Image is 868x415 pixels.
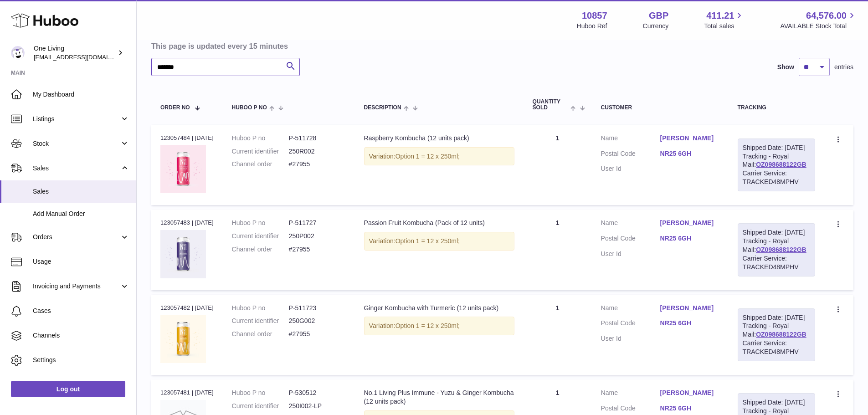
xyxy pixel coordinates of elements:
dt: User Id [601,334,660,343]
div: Variation: [364,317,514,335]
div: Currency [643,22,669,31]
a: 64,576.00 AVAILABLE Stock Total [780,10,857,31]
dt: Postal Code [601,234,660,245]
span: Usage [33,257,129,266]
div: Variation: [364,147,514,166]
div: Shipped Date: [DATE] [743,143,810,152]
dt: Current identifier [232,232,289,241]
td: 1 [524,295,592,375]
div: Carrier Service: TRACKED48MPHV [743,254,810,272]
dt: Huboo P no [232,304,289,313]
span: Order No [160,105,190,111]
a: NR25 6GH [660,149,719,158]
span: Sales [33,187,129,196]
span: Cases [33,307,129,315]
strong: 10857 [582,10,607,22]
div: Huboo Ref [577,22,607,31]
dt: Name [601,219,660,230]
img: rasberrycan_2x_410cb522-6b70-4f53-a17e-977d158bbffa.jpg [160,145,206,193]
div: Tracking - Royal Mail: [738,138,815,191]
img: passionfruitcan.jpg [160,230,206,278]
a: 411.21 Total sales [704,10,745,31]
span: Option 1 = 12 x 250ml; [395,237,460,245]
dt: Huboo P no [232,134,289,143]
dd: 250G002 [289,317,346,325]
div: No.1 Living Plus Immune - Yuzu & Ginger Kombucha (12 units pack) [364,389,514,406]
span: Listings [33,115,120,123]
dd: P-511727 [289,219,346,227]
span: Orders [33,233,120,241]
div: Tracking - Royal Mail: [738,223,815,276]
div: Ginger Kombucha with Turmeric (12 units pack) [364,304,514,313]
img: gingercan_2x_9944df1f-1845-429f-88bd-5cca0bea738d.jpg [160,315,206,363]
a: OZ098688122GB [756,246,806,253]
span: Option 1 = 12 x 250ml; [395,153,460,160]
a: [PERSON_NAME] [660,389,719,397]
dt: Postal Code [601,319,660,330]
dt: Current identifier [232,147,289,156]
span: Invoicing and Payments [33,282,120,291]
dt: Channel order [232,160,289,169]
div: Carrier Service: TRACKED48MPHV [743,169,810,186]
dt: Postal Code [601,149,660,160]
td: 1 [524,210,592,290]
dt: Current identifier [232,317,289,325]
div: 123057483 | [DATE] [160,219,214,227]
div: Variation: [364,232,514,251]
a: NR25 6GH [660,404,719,413]
dt: User Id [601,164,660,173]
span: Stock [33,139,120,148]
span: 411.21 [706,10,734,22]
dt: Channel order [232,330,289,338]
dt: User Id [601,250,660,258]
div: 123057481 | [DATE] [160,389,214,397]
div: One Living [34,44,116,61]
dt: Name [601,304,660,315]
div: 123057484 | [DATE] [160,134,214,142]
a: OZ098688122GB [756,331,806,338]
a: [PERSON_NAME] [660,304,719,313]
strong: GBP [649,10,668,22]
dd: P-511723 [289,304,346,313]
label: Show [777,63,794,72]
h3: This page is updated every 15 minutes [151,41,851,51]
span: [EMAIL_ADDRESS][DOMAIN_NAME] [34,53,134,61]
div: Customer [601,105,719,111]
span: Huboo P no [232,105,267,111]
span: My Dashboard [33,90,129,99]
div: Shipped Date: [DATE] [743,398,810,407]
span: 64,576.00 [806,10,847,22]
div: Passion Fruit Kombucha (Pack of 12 units) [364,219,514,227]
span: Quantity Sold [533,99,569,111]
td: 1 [524,125,592,205]
a: OZ098688122GB [756,161,806,168]
div: Shipped Date: [DATE] [743,228,810,237]
dd: #27955 [289,330,346,338]
dd: 250I002-LP [289,402,346,410]
dt: Huboo P no [232,219,289,227]
span: Add Manual Order [33,210,129,218]
span: Description [364,105,401,111]
a: NR25 6GH [660,234,719,243]
dt: Name [601,389,660,400]
div: Tracking - Royal Mail: [738,308,815,361]
div: Carrier Service: TRACKED48MPHV [743,339,810,356]
dt: Channel order [232,245,289,254]
span: Channels [33,331,129,340]
dt: Name [601,134,660,145]
img: internalAdmin-10857@internal.huboo.com [11,46,25,60]
dt: Postal Code [601,404,660,415]
span: Option 1 = 12 x 250ml; [395,322,460,329]
div: Raspberry Kombucha (12 units pack) [364,134,514,143]
div: Shipped Date: [DATE] [743,313,810,322]
dd: 250R002 [289,147,346,156]
a: [PERSON_NAME] [660,219,719,227]
a: Log out [11,381,125,397]
dd: P-511728 [289,134,346,143]
div: 123057482 | [DATE] [160,304,214,312]
span: Settings [33,356,129,364]
span: Total sales [704,22,745,31]
a: [PERSON_NAME] [660,134,719,143]
dd: #27955 [289,245,346,254]
span: entries [834,63,853,72]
